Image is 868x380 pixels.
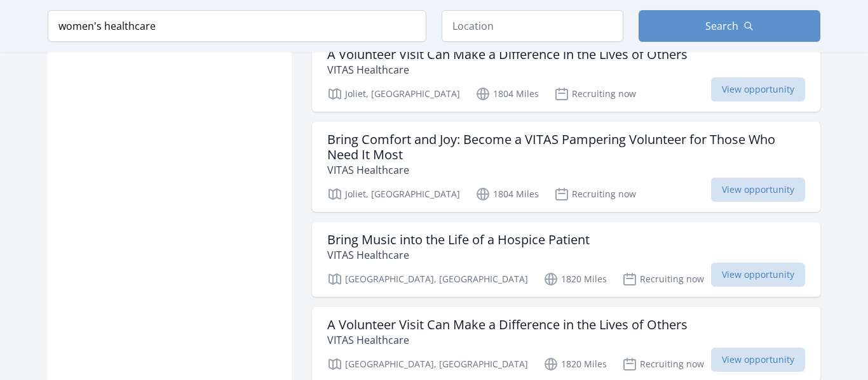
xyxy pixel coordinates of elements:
p: Joliet, [GEOGRAPHIC_DATA] [327,187,460,202]
a: A Volunteer Visit Can Make a Difference in the Lives of Others VITAS Healthcare Joliet, [GEOGRAPH... [312,37,820,112]
p: [GEOGRAPHIC_DATA], [GEOGRAPHIC_DATA] [327,357,528,372]
p: Joliet, [GEOGRAPHIC_DATA] [327,86,460,102]
span: View opportunity [711,178,805,202]
input: Keyword [48,10,426,42]
button: Search [639,10,820,42]
p: Recruiting now [554,187,636,202]
a: Bring Comfort and Joy: Become a VITAS Pampering Volunteer for Those Who Need It Most VITAS Health... [312,122,820,212]
p: 1820 Miles [543,357,607,372]
p: Recruiting now [622,357,704,372]
p: Recruiting now [554,86,636,102]
span: View opportunity [711,263,805,287]
p: [GEOGRAPHIC_DATA], [GEOGRAPHIC_DATA] [327,272,528,287]
p: 1820 Miles [543,272,607,287]
p: 1804 Miles [475,86,539,102]
input: Location [442,10,623,42]
span: View opportunity [711,348,805,372]
h3: Bring Music into the Life of a Hospice Patient [327,232,590,247]
p: 1804 Miles [475,187,539,202]
h3: A Volunteer Visit Can Make a Difference in the Lives of Others [327,317,688,332]
span: Search [705,18,738,34]
p: VITAS Healthcare [327,62,688,77]
p: VITAS Healthcare [327,247,590,263]
a: Bring Music into the Life of a Hospice Patient VITAS Healthcare [GEOGRAPHIC_DATA], [GEOGRAPHIC_DA... [312,222,820,297]
h3: A Volunteer Visit Can Make a Difference in the Lives of Others [327,47,688,62]
p: Recruiting now [622,272,704,287]
h3: Bring Comfort and Joy: Become a VITAS Pampering Volunteer for Those Who Need It Most [327,132,805,162]
p: VITAS Healthcare [327,332,688,348]
span: View opportunity [711,77,805,102]
p: VITAS Healthcare [327,162,805,178]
